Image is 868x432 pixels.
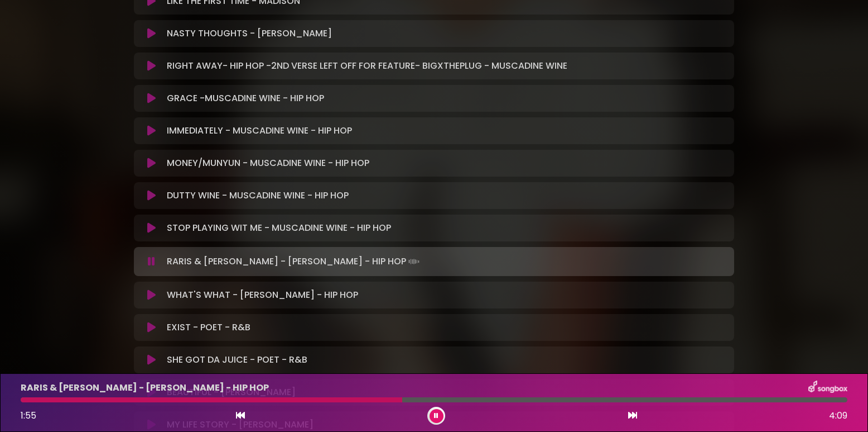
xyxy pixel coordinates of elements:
p: RIGHT AWAY- HIP HOP -2ND VERSE LEFT OFF FOR FEATURE- BIGXTHEPLUG - MUSCADINE WINE [167,59,567,73]
p: RARIS & [PERSON_NAME] - [PERSON_NAME] - HIP HOP [21,381,269,395]
p: MONEY/MUNYUN - MUSCADINE WINE - HIP HOP [167,156,369,170]
p: GRACE -MUSCADINE WINE - HIP HOP [167,92,324,105]
p: IMMEDIATELY - MUSCADINE WINE - HIP HOP [167,124,352,137]
span: 1:55 [21,409,36,422]
p: WHAT'S WHAT - [PERSON_NAME] - HIP HOP [167,288,358,302]
p: DUTTY WINE - MUSCADINE WINE - HIP HOP [167,189,349,202]
span: 4:09 [829,409,847,422]
p: STOP PLAYING WIT ME - MUSCADINE WINE - HIP HOP [167,221,391,235]
p: RARIS & [PERSON_NAME] - [PERSON_NAME] - HIP HOP [167,254,422,269]
p: EXIST - POET - R&B [167,321,250,334]
p: NASTY THOUGHTS - [PERSON_NAME] [167,27,332,40]
img: songbox-logo-white.png [808,381,847,395]
p: SHE GOT DA JUICE - POET - R&B [167,353,307,367]
img: waveform4.gif [406,254,422,269]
